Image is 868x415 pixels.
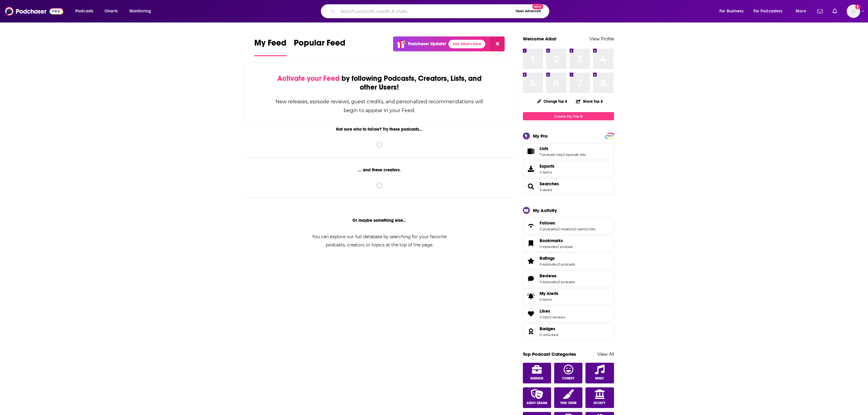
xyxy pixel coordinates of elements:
[562,377,575,380] span: Comedy
[277,74,340,83] span: Activate your Feed
[557,245,558,249] span: ,
[523,36,557,42] a: Welcome Alka!
[753,7,783,15] span: For Podcasters
[125,6,159,16] button: open menu
[525,292,537,300] span: My Alerts
[523,363,551,383] a: Business
[245,218,515,223] div: Or maybe something else...
[719,7,743,15] span: For Business
[558,227,574,231] a: 0 creators
[527,401,547,405] span: Audio Drama
[540,146,548,151] span: Lists
[855,5,860,9] svg: Add a profile image
[540,273,557,279] span: Reviews
[523,178,614,195] span: Searches
[525,274,537,283] a: Reviews
[540,326,558,331] a: Badges
[540,170,554,174] span: 4 items
[549,315,549,319] span: ,
[540,256,555,261] span: Ratings
[554,387,583,408] a: True Crime
[597,351,614,357] a: View All
[540,297,558,302] span: 0 items
[558,280,575,284] a: 0 podcasts
[540,291,558,296] span: My Alerts
[595,377,604,380] span: Music
[540,308,550,314] span: Likes
[558,262,575,266] a: 0 podcasts
[540,188,552,192] a: 3 saved
[562,153,563,157] span: ,
[525,147,537,156] a: Lists
[540,280,557,284] a: 0 episodes
[523,112,614,120] a: Create My Top 8
[540,146,586,151] a: Lists
[523,143,614,159] span: Lists
[525,239,537,248] a: Bookmarks
[576,95,603,107] button: Share Top 8
[594,401,606,405] span: Society
[847,5,860,18] img: User Profile
[574,227,574,231] span: ,
[750,6,791,16] button: open menu
[796,7,806,15] span: More
[540,256,575,261] a: Ratings
[540,245,557,249] a: 0 episodes
[589,36,614,42] a: View Profile
[105,7,118,15] span: Charts
[815,6,825,16] a: Show notifications dropdown
[75,7,93,15] span: Podcasts
[540,181,559,187] a: Searches
[791,6,814,16] button: open menu
[523,288,614,304] a: My Alerts
[523,253,614,269] span: Ratings
[523,351,576,357] a: Top Podcast Categories
[5,5,63,17] img: Podchaser - Follow, Share and Rate Podcasts
[533,98,571,105] button: Change Top 8
[516,10,541,13] span: Open Advanced
[563,153,586,157] a: 0 episode lists
[540,326,555,331] span: Badges
[327,4,555,18] div: Search podcasts, credits, & more...
[523,218,614,234] span: Follows
[533,207,557,213] div: My Activity
[540,238,573,243] a: Bookmarks
[513,8,544,15] button: Open AdvancedNew
[523,387,551,408] a: Audio Drama
[338,6,513,16] input: Search podcasts, credits, & more...
[525,310,537,318] a: Likes
[129,7,151,15] span: Monitoring
[245,167,515,173] div: ... and these creators.
[540,315,549,319] a: 0 lists
[606,134,613,138] span: PRO
[586,227,595,231] a: 0 lists
[540,333,558,337] a: 0 unlocked
[715,6,751,16] button: open menu
[530,377,543,380] span: Business
[523,235,614,252] span: Bookmarks
[525,221,537,230] a: Follows
[275,74,484,92] div: by following Podcasts, Creators, Lists, and other Users!
[847,5,860,18] span: Logged in as AlkaNara
[558,245,573,249] a: 1 podcast
[71,6,101,16] button: open menu
[585,363,614,383] a: Music
[585,387,614,408] a: Society
[532,4,543,9] span: New
[523,306,614,322] span: Likes
[540,220,595,226] a: Follows
[305,233,454,249] div: You can explore our full database by searching for your favorite podcasts, creators or topics at ...
[525,165,537,173] span: Exports
[540,220,555,226] span: Follows
[560,401,577,405] span: True Crime
[533,133,548,139] div: My Pro
[557,262,558,266] span: ,
[557,280,558,284] span: ,
[540,262,557,266] a: 0 episodes
[540,163,554,169] span: Exports
[275,97,484,115] div: New releases, episode reviews, guest credits, and personalized recommendations will begin to appe...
